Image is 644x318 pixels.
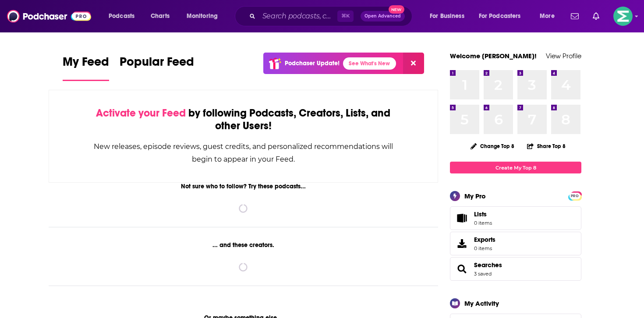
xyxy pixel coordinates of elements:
[285,60,340,67] p: Podchaser Update!
[109,10,134,22] span: Podcasts
[7,8,91,25] img: Podchaser - Follow, Share and Rate Podcasts
[120,54,194,74] span: Popular Feed
[589,9,603,24] a: Show notifications dropdown
[49,241,438,249] div: ... and these creators.
[49,183,438,190] div: Not sure who to follow? Try these podcasts...
[96,106,186,120] span: Activate your Feed
[464,299,499,307] div: My Activity
[450,162,581,173] a: Create My Top 8
[474,271,492,277] a: 3 saved
[453,237,471,250] span: Exports
[534,9,566,23] button: open menu
[337,11,354,22] span: ⌘ K
[540,10,555,22] span: More
[570,192,580,199] a: PRO
[93,107,394,132] div: by following Podcasts, Creators, Lists, and other Users!
[450,232,581,255] a: Exports
[474,210,492,218] span: Lists
[450,257,581,281] span: Searches
[180,9,229,23] button: open menu
[93,140,394,166] div: New releases, episode reviews, guest credits, and personalized recommendations will begin to appe...
[464,192,486,200] div: My Pro
[473,9,534,23] button: open menu
[430,10,464,22] span: For Business
[474,236,495,244] span: Exports
[474,210,487,218] span: Lists
[613,7,633,26] img: User Profile
[450,206,581,230] a: Lists
[474,261,502,269] a: Searches
[343,57,396,70] a: See What's New
[361,11,405,21] button: Open AdvancedNew
[567,9,582,24] a: Show notifications dropdown
[63,54,109,81] a: My Feed
[450,52,537,60] a: Welcome [PERSON_NAME]!
[474,245,495,251] span: 0 items
[364,14,401,18] span: Open Advanced
[120,54,194,81] a: Popular Feed
[453,212,471,224] span: Lists
[570,193,580,199] span: PRO
[103,9,146,23] button: open menu
[424,9,475,23] button: open menu
[145,9,175,23] a: Charts
[465,141,520,152] button: Change Top 8
[187,10,218,22] span: Monitoring
[613,7,633,26] button: Show profile menu
[389,5,404,14] span: New
[613,7,633,26] span: Logged in as LKassela
[527,138,566,155] button: Share Top 8
[453,263,471,275] a: Searches
[63,54,109,74] span: My Feed
[474,220,492,226] span: 0 items
[546,52,581,60] a: View Profile
[479,10,521,22] span: For Podcasters
[151,10,170,22] span: Charts
[259,9,337,23] input: Search podcasts, credits, & more...
[243,6,421,26] div: Search podcasts, credits, & more...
